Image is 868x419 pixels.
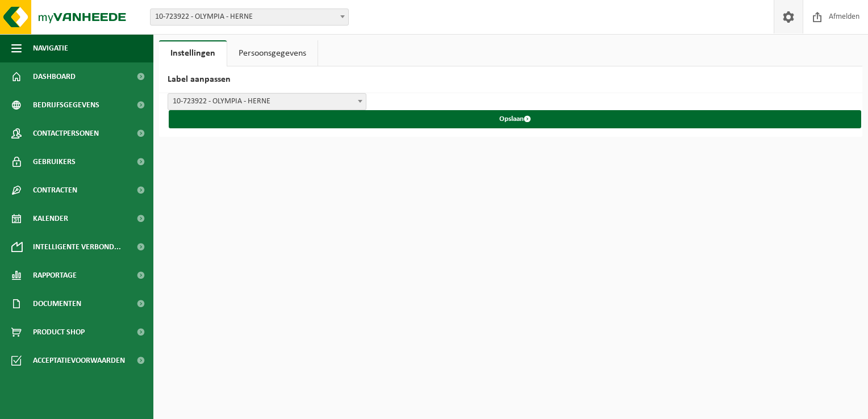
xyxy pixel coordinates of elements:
span: Contactpersonen [33,119,99,148]
span: Intelligente verbond... [33,233,121,261]
span: Gebruikers [33,148,76,176]
a: Persoonsgegevens [227,40,318,66]
span: 10-723922 - OLYMPIA - HERNE [151,9,348,25]
span: Dashboard [33,62,76,91]
span: Documenten [33,290,81,318]
span: Bedrijfsgegevens [33,91,99,119]
span: Rapportage [33,261,77,290]
span: Kalender [33,204,68,233]
span: 10-723922 - OLYMPIA - HERNE [168,93,366,110]
button: Opslaan [169,110,861,128]
span: Navigatie [33,34,68,62]
span: 10-723922 - OLYMPIA - HERNE [168,94,366,110]
a: Instellingen [159,40,227,66]
span: Acceptatievoorwaarden [33,346,125,375]
span: Product Shop [33,318,85,346]
h2: Label aanpassen [159,66,862,93]
span: Contracten [33,176,77,204]
span: 10-723922 - OLYMPIA - HERNE [150,9,349,26]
